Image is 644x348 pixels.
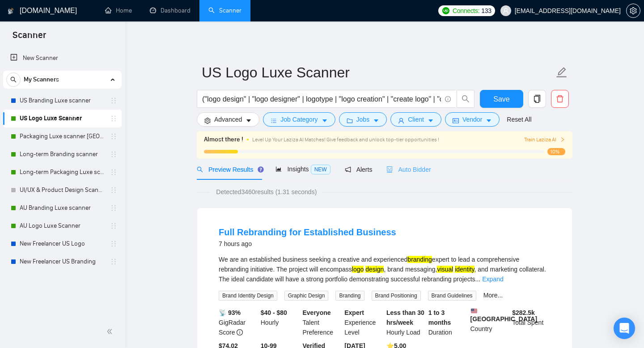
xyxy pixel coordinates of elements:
a: New Freelancer US Logo [20,235,105,253]
span: Vendor [462,115,482,124]
div: Experience Level [343,308,385,337]
span: holder [110,258,117,265]
span: right [560,137,565,142]
span: holder [110,169,117,176]
b: Everyone [303,309,331,316]
span: 133 [481,6,491,16]
span: Save [493,93,509,105]
span: caret-down [322,117,328,124]
button: folderJobscaret-down [339,112,387,127]
a: US Branding Luxe scanner [20,92,105,110]
span: NEW [311,165,330,174]
span: notification [345,166,351,173]
button: idcardVendorcaret-down [445,112,500,127]
span: holder [110,204,117,212]
span: Graphic Design [284,291,329,301]
a: Long-term Packaging Luxe scanner [20,163,105,181]
div: Tooltip anchor [257,166,265,174]
span: setting [627,7,640,14]
span: info-circle [237,329,243,335]
span: info-circle [445,96,451,102]
span: Connects: [453,6,479,16]
span: caret-down [486,117,492,124]
span: Advanced [214,115,242,124]
span: edit [556,67,568,78]
button: settingAdvancedcaret-down [197,112,259,127]
button: setting [626,4,640,18]
span: user [503,8,509,14]
span: Alerts [345,166,373,173]
span: Brand Guidelines [428,291,476,301]
button: search [457,90,475,108]
a: Long-term Branding scanner [20,145,105,163]
span: Almost there ! [204,135,243,144]
span: double-left [106,327,115,336]
span: Brand Positioning [372,291,421,301]
span: Detected 3460 results (1.31 seconds) [210,187,323,197]
div: Country [469,308,511,337]
span: idcard [453,117,459,124]
img: upwork-logo.png [442,7,449,14]
span: user [398,117,404,124]
span: Branding [335,291,364,301]
div: 7 hours ago [219,238,396,249]
button: Train Laziza AI [524,136,565,144]
a: Packaging Luxe scanner [GEOGRAPHIC_DATA] [20,127,105,145]
span: ... [475,276,481,283]
span: copy [529,95,546,103]
li: My Scanners [3,71,122,271]
div: Hourly Load [385,308,427,337]
a: More... [483,292,503,299]
input: Search Freelance Jobs... [202,93,441,105]
b: [GEOGRAPHIC_DATA] [470,308,538,323]
a: Reset All [507,115,531,124]
a: dashboardDashboard [150,7,191,14]
button: barsJob Categorycaret-down [263,112,335,127]
span: area-chart [275,166,282,172]
span: My Scanners [24,71,59,89]
mark: identity [455,266,474,273]
span: Scanner [5,29,53,47]
span: Client [408,115,424,124]
div: Hourly [259,308,301,337]
a: Expand [482,276,503,283]
span: setting [204,117,211,124]
a: AU Logo Luxe Scanner [20,217,105,235]
button: copy [528,90,546,108]
span: search [457,95,474,103]
a: setting [626,7,640,14]
span: bars [271,117,277,124]
span: holder [110,133,117,140]
a: searchScanner [208,7,241,14]
span: caret-down [373,117,379,124]
span: holder [110,115,117,122]
b: Expert [344,309,364,316]
b: 📡 93% [219,309,241,316]
span: search [7,76,20,83]
mark: branding [407,256,432,263]
span: delete [551,95,568,103]
span: holder [110,222,117,229]
span: robot [386,166,393,173]
input: Scanner name... [202,61,554,84]
mark: visual [437,266,453,273]
b: $ 282.5k [512,309,535,316]
div: Open Intercom Messenger [614,318,635,339]
span: holder [110,151,117,158]
img: logo [8,4,14,18]
button: userClientcaret-down [390,112,441,127]
li: New Scanner [3,49,122,67]
a: homeHome [105,7,132,14]
span: Preview Results [197,166,261,173]
span: 10% [547,148,565,155]
span: Level Up Your Laziza AI Matches! Give feedback and unlock top-tier opportunities ! [252,136,439,143]
span: holder [110,97,117,104]
div: Duration [427,308,469,337]
a: New Freelancer US Branding [20,253,105,271]
a: New Scanner [10,49,114,67]
div: GigRadar Score [217,308,259,337]
mark: design [365,266,384,273]
span: holder [110,240,117,247]
b: $40 - $80 [261,309,287,316]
